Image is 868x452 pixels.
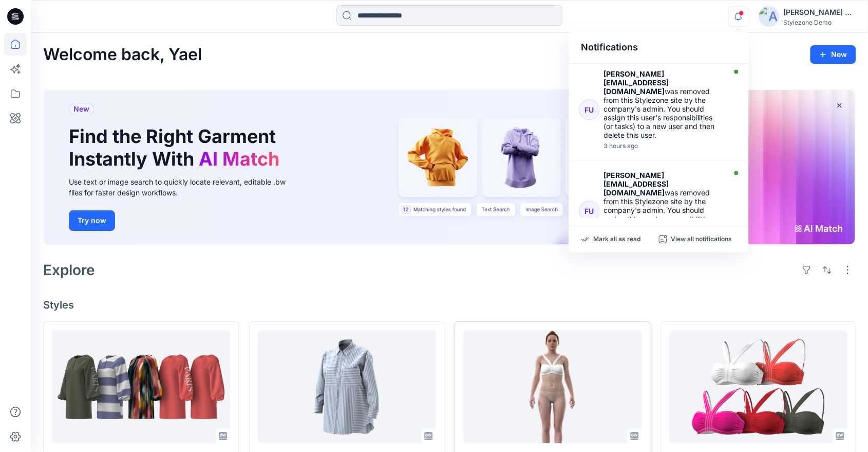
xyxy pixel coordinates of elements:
a: Bra 001 vray image legacy 2025.2 [463,330,641,443]
div: FU [579,99,599,120]
h2: Explore [43,262,95,278]
span: AI Match [199,148,279,170]
h4: Styles [43,299,856,311]
p: Mark all as read [593,234,640,244]
a: Bra 001 2025.2 default [669,330,847,443]
div: Use text or image search to quickly locate relevant, editable .bw files for faster design workflows. [69,176,300,198]
div: Monday, September 29, 2025 09:54 [603,142,723,150]
a: Multi directional W Shirt [258,330,436,443]
strong: [PERSON_NAME][EMAIL_ADDRESS][DOMAIN_NAME] [603,69,669,96]
button: New [810,45,856,64]
div: was removed from this Stylezone site by the company's admin. You should assign this user's respon... [603,69,723,139]
div: was removed from this Stylezone site by the company's admin. You should assign this user's respon... [603,171,723,241]
p: View all notifications [671,234,732,244]
h1: Find the Right Garment Instantly With [69,125,285,170]
a: Dress detail [52,330,230,443]
img: avatar [759,6,779,27]
h2: Welcome back, Yael [43,45,202,64]
div: Stylezone Demo [783,19,855,26]
span: New [73,103,89,115]
strong: [PERSON_NAME][EMAIL_ADDRESS][DOMAIN_NAME] [603,171,669,197]
div: [PERSON_NAME] Ashkenazi [783,6,855,19]
div: FU [579,201,599,221]
button: Try now [69,210,115,231]
div: Notifications [569,32,748,63]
